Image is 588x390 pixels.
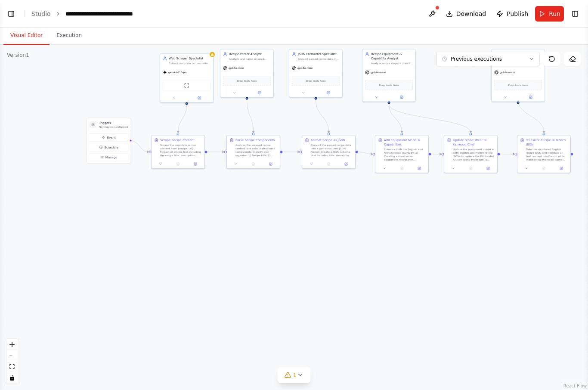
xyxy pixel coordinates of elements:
button: Execution [50,27,89,45]
div: Take the structured English recipe JSON and translate all text content into French while maintain... [526,148,568,161]
div: Update Stand Mixer to Kenwood ChefUpdate the equipment model in both English and French recipe JS... [444,135,498,173]
div: Translate Recipe to French JSON [526,138,568,147]
span: gpt-4o-mini [500,71,515,74]
g: Edge from 48c144ae-49ab-4c61-a2d8-23fdc5f8197c to eb46ca91-d7a5-43c9-b7c7-91d4744bd92a [358,150,373,156]
g: Edge from 3c05841d-a0c9-4c62-b75a-08efde09fe37 to 48c144ae-49ab-4c61-a2d8-23fdc5f8197c [283,150,300,154]
div: Web Scraper SpecialistExtract complete recipe content from {recipe_url}, including title, descrip... [160,53,214,103]
button: No output available [169,161,187,167]
span: Drop tools here [306,79,325,83]
nav: breadcrumb [31,9,133,18]
span: Download [456,9,486,18]
div: Scrape Recipe Content [160,138,195,142]
button: No output available [535,166,553,171]
span: gpt-4o-mini [297,66,313,70]
div: React Flow controls [6,339,18,384]
div: Version 1 [7,52,29,59]
button: No output available [461,166,480,171]
div: JSON Formatter SpecialistConvert parsed recipe data into a well-structured JSON format with prope... [289,49,343,98]
div: Analyze recipe steps to identify required equipment (especially stand mixers), add specific timin... [371,62,413,65]
div: Web Scraper Specialist [169,56,210,61]
div: Enhance both the English and French recipe JSONs by: 1) Creating a stand mixer equipment model wi... [384,148,426,161]
span: Manage [105,155,118,159]
div: Recipe Parser Analyst [229,52,271,56]
span: Drop tools here [237,79,257,83]
span: Run [549,9,560,18]
button: Open in side panel [390,95,414,100]
div: Update Stand Mixer to Kenwood Chef [453,138,495,147]
button: Open in side panel [412,166,427,171]
div: Scrape Recipe ContentScrape the complete recipe content from {recipe_url}. Extract all visible te... [151,135,205,169]
button: Open in side panel [188,161,203,167]
div: Convert parsed recipe data into a well-structured JSON format with proper schema including title,... [298,57,340,61]
g: Edge from triggers to 1b35cf15-89cf-4864-b523-678b16005e53 [130,139,149,154]
div: TriggersNo triggers configuredEventScheduleManage [87,118,131,164]
g: Edge from 32a70639-99c2-4b3b-a83c-68e1d70e631d to b6b04149-8d85-41f1-941c-b01704337d32 [387,104,473,133]
button: No output available [244,161,262,167]
button: Open in side panel [481,166,495,171]
img: ScrapeWebsiteTool [184,83,189,88]
span: Drop tools here [379,83,399,87]
button: Open in side panel [263,161,278,167]
p: No triggers configured [99,125,128,129]
div: Add Equipment Model & CapabilitiesEnhance both the English and French recipe JSONs by: 1) Creatin... [375,135,429,173]
button: Visual Editor [3,27,50,45]
div: Parse Recipe Components [235,138,275,142]
g: Edge from 16c65d98-fa80-4364-be7a-9d813d31c133 to 3c05841d-a0c9-4c62-b75a-08efde09fe37 [245,100,256,133]
h3: Triggers [99,121,128,125]
span: gpt-4o-mini [229,66,244,70]
button: Run [535,6,564,22]
button: Publish [493,6,532,22]
div: Format Recipe as JSON [311,138,345,142]
button: Open in side panel [554,166,569,171]
button: No output available [393,166,411,171]
span: Drop tools here [508,83,528,87]
a: React Flow attribution [563,384,587,388]
div: Format Recipe as JSONConvert the parsed recipe data into a well-structured JSON format. Create a ... [302,135,356,169]
button: Open in side panel [316,90,341,96]
button: Open in side panel [248,90,272,96]
div: Recipe Equipment & Capability AnalystAnalyze recipe steps to identify required equipment (especia... [362,49,416,102]
g: Edge from a9fc7cd3-11be-4051-bf92-44f62c1373d2 to 1b35cf15-89cf-4864-b523-678b16005e53 [176,105,189,133]
button: Open in side panel [187,96,212,101]
div: Analyze the scraped recipe content and extract structured components. Identify and organize: 1) R... [235,143,277,157]
span: 1 [293,371,297,379]
div: Analyze and parse scraped recipe content to identify and extract structured recipe components inc... [229,57,271,61]
button: zoom in [6,339,18,350]
g: Edge from 09ad5e8c-4775-470e-af92-33441e6245a9 to 4ede7fe7-244b-40ac-aca3-f746077da477 [516,100,546,133]
div: JSON Formatter Specialist [298,52,340,56]
g: Edge from 900b3d9c-ea8b-4339-af13-c521c7dc14cf to 48c144ae-49ab-4c61-a2d8-23fdc5f8197c [314,100,331,133]
g: Edge from b6b04149-8d85-41f1-941c-b01704337d32 to 4ede7fe7-244b-40ac-aca3-f746077da477 [500,152,515,156]
span: Schedule [105,145,118,149]
div: Parse Recipe ComponentsAnalyze the scraped recipe content and extract structured components. Iden... [226,135,280,169]
button: Show right sidebar [569,8,581,20]
span: Event [107,135,116,139]
g: Edge from eb46ca91-d7a5-43c9-b7c7-91d4744bd92a to b6b04149-8d85-41f1-941c-b01704337d32 [431,152,442,156]
div: Add Equipment Model & Capabilities [384,138,426,147]
g: Edge from 32a70639-99c2-4b3b-a83c-68e1d70e631d to eb46ca91-d7a5-43c9-b7c7-91d4744bd92a [387,104,404,133]
div: Translate Recipe to French JSONTake the structured English recipe JSON and translate all text con... [517,135,571,173]
span: Previous executions [451,56,502,62]
div: Scrape the complete recipe content from {recipe_url}. Extract all visible text including the reci... [160,143,202,157]
div: Convert the parsed recipe data into a well-structured JSON format. Create a JSON schema that incl... [311,143,353,157]
button: 1 [278,367,311,383]
button: Open in side panel [339,161,353,167]
div: French Translation SpecialistTranslate recipe JSON data from English to French, maintaining the e... [491,49,545,102]
button: Schedule [89,143,129,152]
button: Event [89,133,129,142]
button: Previous executions [436,52,540,66]
span: gpt-4o-mini [371,71,386,74]
span: Publish [507,9,528,18]
div: Recipe Equipment & Capability Analyst [371,52,413,61]
div: Extract complete recipe content from {recipe_url}, including title, description, author, ingredie... [169,62,210,65]
div: Recipe Parser AnalystAnalyze and parse scraped recipe content to identify and extract structured ... [220,49,274,98]
button: Open in side panel [519,95,543,100]
button: Download [443,6,490,22]
button: Show left sidebar [5,8,17,20]
button: Manage [89,153,129,161]
g: Edge from 1b35cf15-89cf-4864-b523-678b16005e53 to 3c05841d-a0c9-4c62-b75a-08efde09fe37 [207,150,224,154]
a: Studio [31,10,51,17]
span: gemini-2.5-pro [168,71,187,74]
button: toggle interactivity [6,372,18,384]
button: fit view [6,361,18,372]
button: No output available [319,161,337,167]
